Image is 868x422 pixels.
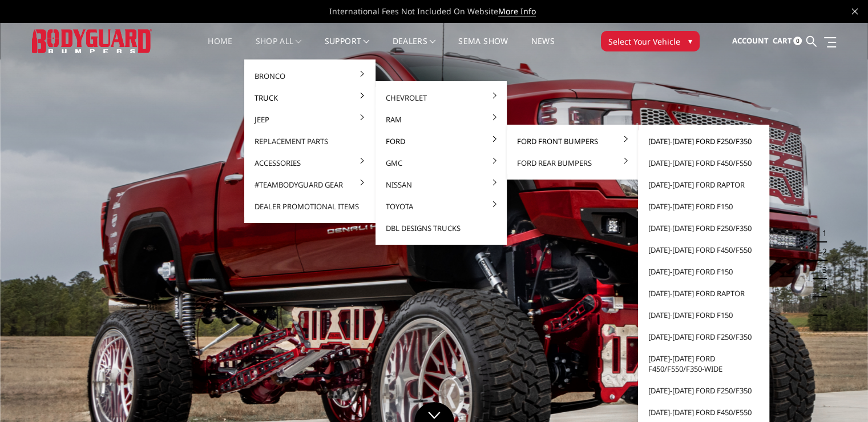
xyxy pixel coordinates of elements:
[643,239,765,261] a: [DATE]-[DATE] Ford F450/F550
[643,130,765,152] a: [DATE]-[DATE] Ford F250/F350
[208,37,232,59] a: Home
[688,35,692,47] span: ▾
[601,31,700,51] button: Select Your Vehicle
[414,402,454,422] a: Click to Down
[249,65,371,87] a: Bronco
[531,37,554,59] a: News
[380,152,502,174] a: GMC
[815,242,827,261] button: 2 of 5
[256,37,302,59] a: shop all
[643,217,765,239] a: [DATE]-[DATE] Ford F250/F350
[511,130,633,152] a: Ford Front Bumpers
[608,35,680,47] span: Select Your Vehicle
[32,29,152,53] img: BODYGUARD BUMPERS
[249,152,371,174] a: Accessories
[511,152,633,174] a: Ford Rear Bumpers
[458,37,508,59] a: SEMA Show
[380,87,502,109] a: Chevrolet
[249,174,371,196] a: #TeamBodyguard Gear
[643,326,765,348] a: [DATE]-[DATE] Ford F250/F350
[498,6,536,17] a: More Info
[380,217,502,239] a: DBL Designs Trucks
[643,282,765,304] a: [DATE]-[DATE] Ford Raptor
[643,261,765,282] a: [DATE]-[DATE] Ford F150
[643,304,765,326] a: [DATE]-[DATE] Ford F150
[249,130,371,152] a: Replacement Parts
[732,26,768,57] a: Account
[643,196,765,217] a: [DATE]-[DATE] Ford F150
[249,87,371,109] a: Truck
[380,109,502,130] a: Ram
[815,261,827,279] button: 3 of 5
[815,297,827,316] button: 5 of 5
[393,37,436,59] a: Dealers
[772,35,792,46] span: Cart
[772,26,802,57] a: Cart 0
[732,35,768,46] span: Account
[643,348,765,380] a: [DATE]-[DATE] Ford F450/F550/F350-wide
[325,37,370,59] a: Support
[249,196,371,217] a: Dealer Promotional Items
[380,196,502,217] a: Toyota
[249,109,371,130] a: Jeep
[380,174,502,196] a: Nissan
[793,37,802,45] span: 0
[643,152,765,174] a: [DATE]-[DATE] Ford F450/F550
[643,174,765,196] a: [DATE]-[DATE] Ford Raptor
[815,279,827,297] button: 4 of 5
[380,130,502,152] a: Ford
[643,380,765,401] a: [DATE]-[DATE] Ford F250/F350
[815,224,827,242] button: 1 of 5
[811,367,868,422] iframe: Chat Widget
